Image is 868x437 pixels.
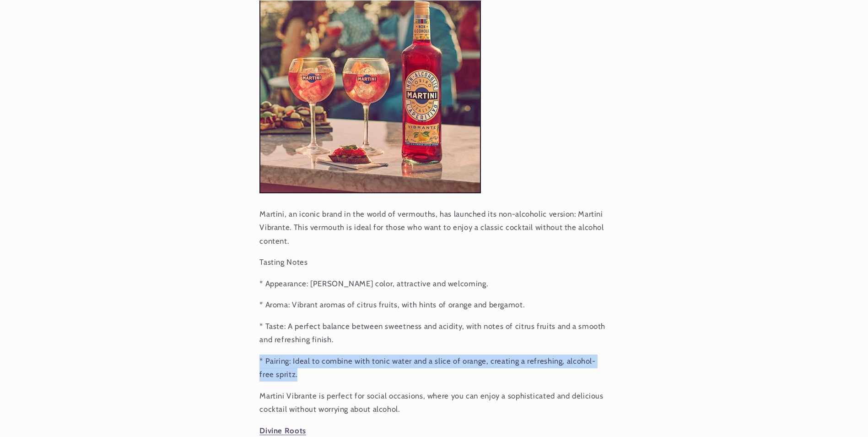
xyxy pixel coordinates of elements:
[259,300,524,309] span: * Aroma: Vibrant aromas of citrus fruits, with hints of orange and bergamot.
[259,356,595,379] span: * Pairing: Ideal to combine with tonic water and a slice of orange, creating a refreshing, alcoho...
[259,322,605,344] span: * Taste: A perfect balance between sweetness and acidity, with notes of citrus fruits and a smoot...
[259,391,603,414] span: Martini Vibrante is perfect for social occasions, where you can enjoy a sophisticated and delicio...
[259,257,307,267] span: Tasting Notes
[259,426,306,435] a: Divine Roots
[259,209,604,246] span: Martini, an iconic brand in the world of vermouths, has launched its non-alcoholic version: Marti...
[259,279,488,288] span: * Appearance: [PERSON_NAME] color, attractive and welcoming.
